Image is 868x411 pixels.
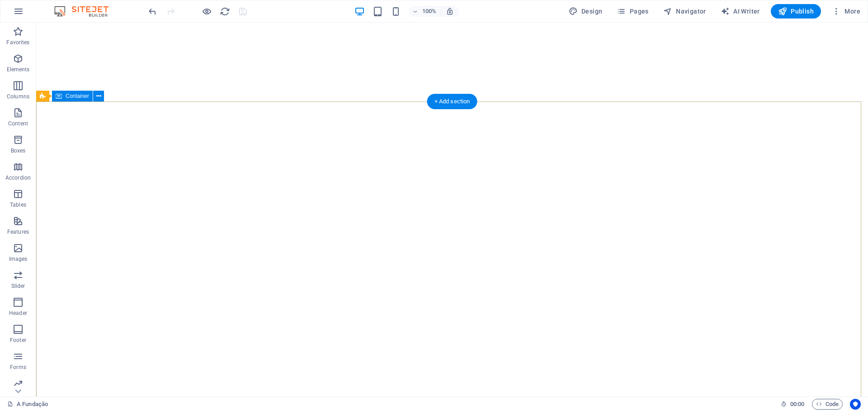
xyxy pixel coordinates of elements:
button: Publish [771,4,821,18]
img: Editor Logo [52,6,120,17]
span: Pages [617,7,648,16]
p: Images [9,255,28,263]
h6: Session time [781,399,805,410]
span: 00 00 [790,399,804,410]
p: Accordion [5,174,31,181]
i: On resize automatically adjust zoom level to fit chosen device. [446,7,454,15]
p: Forms [10,364,26,371]
button: undo [147,6,158,17]
p: Tables [10,201,26,208]
span: Code [816,399,839,410]
span: : [797,401,798,407]
h6: 100% [422,6,437,17]
div: Design (Ctrl+Alt+Y) [565,4,606,18]
p: Header [9,309,27,317]
button: Pages [613,4,652,18]
p: Footer [10,337,26,344]
span: Navigator [663,7,706,16]
p: Slider [11,282,25,290]
button: reload [219,6,230,17]
p: Boxes [11,147,26,154]
button: More [828,4,864,18]
p: Favorites [6,39,29,46]
button: 100% [409,6,441,17]
button: Navigator [660,4,710,18]
button: AI Writer [717,4,764,18]
p: Content [8,120,28,127]
div: + Add section [427,94,477,109]
a: Click to cancel selection. Double-click to open Pages [7,399,48,410]
button: Usercentrics [850,399,861,410]
button: Design [565,4,606,18]
span: Design [569,7,603,16]
span: More [832,7,860,16]
span: Container [66,93,89,99]
span: Publish [778,7,814,16]
p: Columns [7,93,29,100]
p: Features [7,228,29,236]
button: Code [812,399,843,410]
span: AI Writer [721,7,760,16]
p: Elements [7,66,30,73]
